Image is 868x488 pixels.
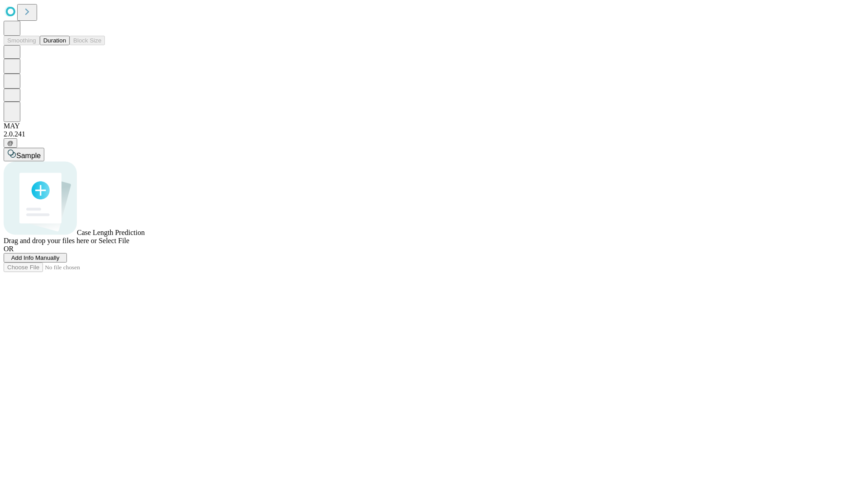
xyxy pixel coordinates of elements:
[4,148,44,161] button: Sample
[4,122,864,130] div: MAY
[4,36,40,45] button: Smoothing
[4,130,864,138] div: 2.0.241
[4,138,17,148] button: @
[4,245,14,253] span: OR
[99,237,129,244] span: Select File
[77,229,145,236] span: Case Length Prediction
[7,140,14,146] span: @
[11,254,60,261] span: Add Info Manually
[4,253,67,263] button: Add Info Manually
[16,152,41,160] span: Sample
[4,237,97,244] span: Drag and drop your files here or
[40,36,70,45] button: Duration
[70,36,105,45] button: Block Size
